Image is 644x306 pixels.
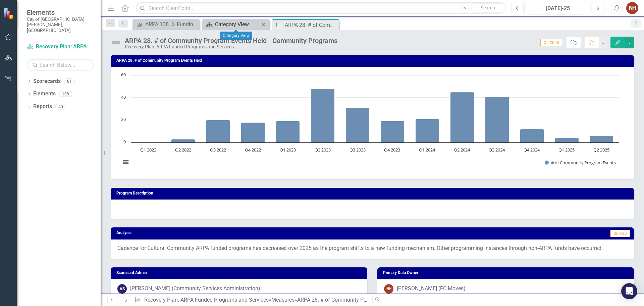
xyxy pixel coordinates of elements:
[485,97,509,143] path: Q3 2024, 41. # of Community Program Events.
[206,120,230,143] path: Q3 2022, 20. # of Community Program Events.
[489,147,505,153] text: Q3 2024
[381,121,405,143] path: Q4 2023, 19. # of Community Program Events.
[220,32,252,40] div: Category View
[540,39,562,46] span: Q2 2025
[454,147,470,153] text: Q2 2024
[215,20,259,29] div: Category View
[117,72,627,173] div: Chart. Highcharts interactive chart.
[64,78,75,84] div: 81
[311,89,335,143] path: Q2 2023, 48. # of Community Program Events.
[271,297,294,303] a: Measures
[545,160,616,166] button: Show # of Community Program Events
[590,136,613,143] path: Q2 2025, 6. # of Community Program Events.
[27,59,94,71] input: Search Below...
[116,271,364,275] h3: Scorecard Admin
[245,147,261,153] text: Q4 2022
[121,158,130,167] button: View chart menu, Chart
[33,90,56,98] a: Elements
[134,20,198,29] a: ARPA 138. % Funding Spent - '23-'24 Cultural Services Community Programs
[383,271,631,275] h3: Primary Data Owner
[593,147,609,153] text: Q2 2025
[450,92,474,143] path: Q2 2024, 45. # of Community Program Events.
[136,2,506,14] input: Search ClearPoint...
[558,147,575,153] text: Q1 2025
[27,8,94,16] span: Elements
[210,147,226,153] text: Q3 2022
[419,147,435,153] text: Q1 2024
[121,116,126,122] text: 20
[111,37,121,48] img: Not Defined
[481,5,495,10] span: Search
[121,72,126,78] text: 60
[397,285,466,293] div: [PERSON_NAME] (FC Moves)
[346,108,370,143] path: Q3 2023, 31. # of Community Program Events.
[626,2,638,14] button: NH
[27,16,94,33] small: City of [GEOGRAPHIC_DATA][PERSON_NAME], [GEOGRAPHIC_DATA]
[524,147,540,153] text: Q4 2024
[130,285,260,293] div: [PERSON_NAME] (Community Services Administration)
[116,191,631,195] h3: Program Description
[241,123,265,143] path: Q4 2022, 18. # of Community Program Events.
[384,147,400,153] text: Q4 2023
[315,147,331,153] text: Q2 2023
[135,296,367,304] div: » »
[526,2,590,14] button: [DATE]-25
[125,44,337,49] div: Recovery Plan: ARPA Funded Programs and Services
[144,297,269,303] a: Recovery Plan: ARPA Funded Programs and Services
[117,284,127,294] div: VS
[121,94,126,100] text: 40
[471,3,504,13] button: Search
[175,147,191,153] text: Q2 2022
[125,37,337,44] div: ARPA 28. # of Community Program Events Held - Community Programs
[123,139,126,145] text: 0
[280,147,296,153] text: Q1 2023
[520,129,544,143] path: Q4 2024, 12. # of Community Program Events.
[171,139,195,143] path: Q2 2022, 3. # of Community Program Events.
[27,43,94,51] a: Recovery Plan: ARPA Funded Programs and Services
[117,72,622,173] svg: Interactive chart
[33,103,52,111] a: Reports
[610,230,630,237] span: Jun-25
[384,284,393,294] div: NH
[350,147,366,153] text: Q3 2023
[116,231,333,235] h3: Analysis
[621,283,637,299] div: Open Intercom Messenger
[59,91,72,97] div: 108
[140,147,156,153] text: Q1 2022
[3,8,15,19] img: ClearPoint Strategy
[276,121,300,143] path: Q1 2023, 19. # of Community Program Events.
[33,78,61,85] a: Scorecards
[528,4,588,12] div: [DATE]-25
[297,297,466,303] div: ARPA 28. # of Community Program Events Held - Community Programs
[116,58,631,63] h3: ARPA 28. # of Community Program Events Held
[117,245,627,252] p: Cadence for Cultural Community ARPA funded programs has decreased over 2025 as the program shifts...
[145,20,198,29] div: ARPA 138. % Funding Spent - '23-'24 Cultural Services Community Programs
[55,104,66,110] div: 40
[204,20,259,29] a: Category View
[285,21,337,29] div: ARPA 28. # of Community Program Events Held - Community Programs
[416,119,439,143] path: Q1 2024, 21. # of Community Program Events.
[555,138,579,143] path: Q1 2025, 4. # of Community Program Events.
